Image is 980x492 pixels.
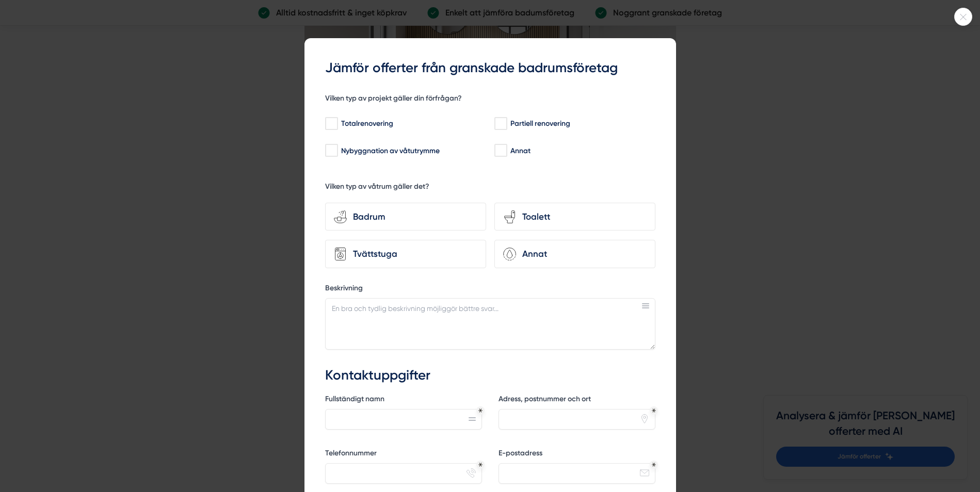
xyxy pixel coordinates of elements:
[478,463,483,467] div: Obligatoriskt
[325,119,337,129] input: Totalrenovering
[494,145,506,156] input: Annat
[325,59,655,77] h3: Jämför offerter från granskade badrumsföretag
[325,145,337,156] input: Nybyggnation av våtutrymme
[652,408,656,413] div: Obligatoriskt
[325,182,429,194] h5: Vilken typ av våtrum gäller det?
[652,463,656,467] div: Obligatoriskt
[499,394,655,407] label: Adress, postnummer och ort
[478,408,483,413] div: Obligatoriskt
[325,283,655,296] label: Beskrivning
[325,93,462,106] h5: Vilken typ av projekt gäller din förfrågan?
[494,119,506,129] input: Partiell renovering
[325,448,482,461] label: Telefonnummer
[325,366,655,385] h3: Kontaktuppgifter
[499,448,655,461] label: E-postadress
[325,394,482,407] label: Fullständigt namn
